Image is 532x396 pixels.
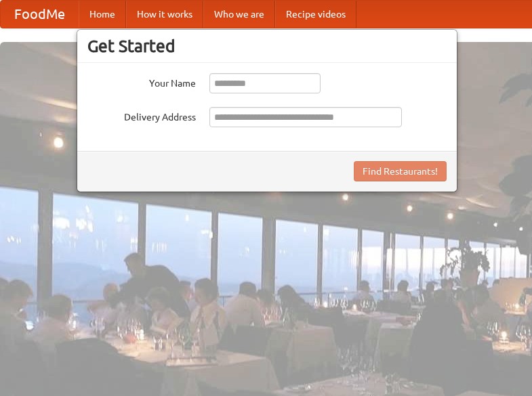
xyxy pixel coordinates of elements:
[1,1,79,28] a: FoodMe
[79,1,126,28] a: Home
[203,1,275,28] a: Who we are
[87,107,196,124] label: Delivery Address
[126,1,203,28] a: How it works
[275,1,356,28] a: Recipe videos
[87,73,196,90] label: Your Name
[354,161,447,181] button: Find Restaurants!
[87,36,447,56] h3: Get Started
